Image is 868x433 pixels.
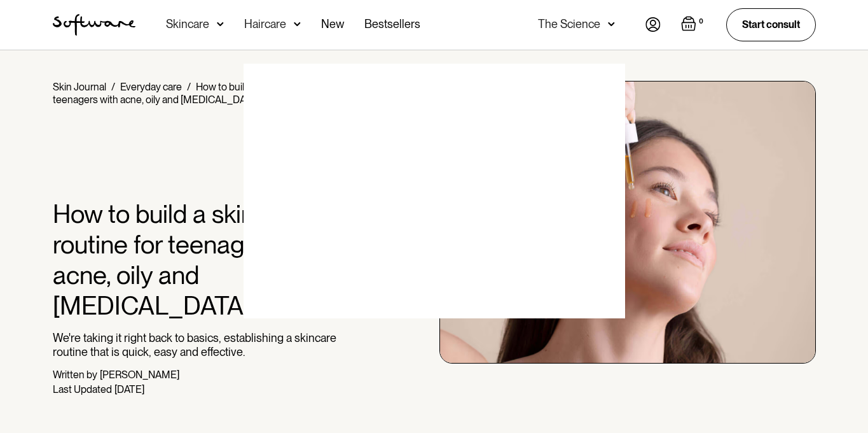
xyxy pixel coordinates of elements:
div: Skincare [166,18,209,31]
div: [DATE] [114,383,144,395]
div: / [111,81,115,93]
div: Haircare [244,18,286,31]
div: / [187,81,191,93]
div: Last Updated [53,383,112,395]
a: Skin Journal [53,81,106,93]
img: blank image [244,64,625,318]
img: arrow down [294,18,301,31]
a: Open empty cart [681,16,706,34]
h1: How to build a skincare routine for teenagers with acne, oily and [MEDICAL_DATA] [53,199,365,321]
div: [PERSON_NAME] [100,369,179,381]
img: arrow down [608,18,615,31]
div: The Science [538,18,600,31]
div: Written by [53,369,97,381]
a: home [53,14,135,36]
img: arrow down [217,18,224,31]
p: We're taking it right back to basics, establishing a skincare routine that is quick, easy and eff... [53,331,365,358]
div: 0 [696,16,706,27]
div: How to build a skincare routine for teenagers with acne, oily and [MEDICAL_DATA] [53,81,342,106]
a: Start consult [726,8,816,41]
a: Everyday care [120,81,182,93]
img: Software Logo [53,14,135,36]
